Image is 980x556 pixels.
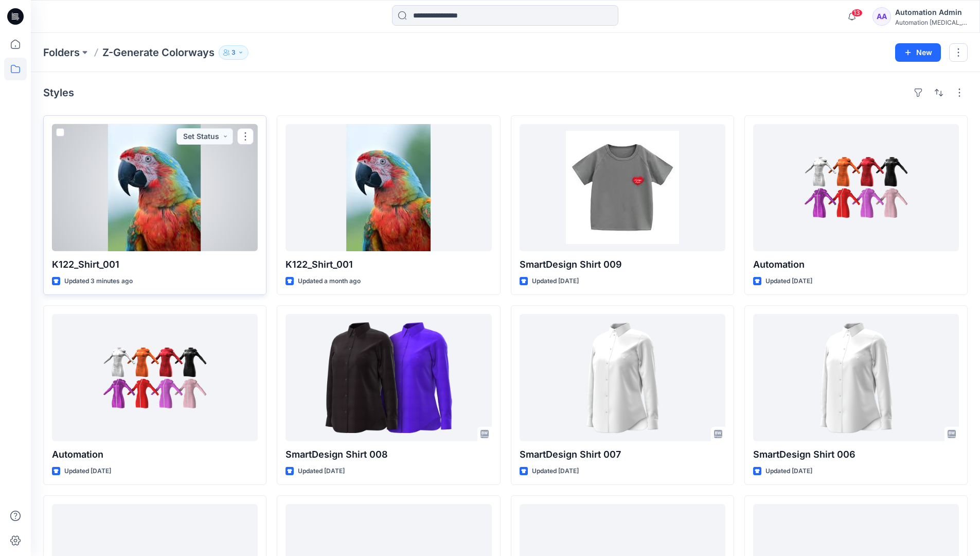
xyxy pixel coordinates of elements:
[52,124,258,251] a: K122_Shirt_001
[765,276,812,287] p: Updated [DATE]
[895,43,941,62] button: New
[52,447,258,462] p: Automation
[520,447,725,462] p: SmartDesign Shirt 007
[298,276,361,287] p: Updated a month ago
[102,45,215,60] p: Z-Generate Colorways
[52,314,258,441] a: Automation
[219,45,248,60] button: 3
[520,257,725,272] p: SmartDesign Shirt 009
[64,276,133,287] p: Updated 3 minutes ago
[532,466,579,477] p: Updated [DATE]
[765,466,812,477] p: Updated [DATE]
[895,6,967,19] div: Automation Admin
[43,45,80,60] a: Folders
[895,19,967,26] div: Automation [MEDICAL_DATA]...
[43,86,74,99] h4: Styles
[298,466,345,477] p: Updated [DATE]
[753,124,959,251] a: Automation
[286,124,491,251] a: K122_Shirt_001
[520,124,725,251] a: SmartDesign Shirt 009
[753,314,959,441] a: SmartDesign Shirt 006
[753,447,959,462] p: SmartDesign Shirt 006
[520,314,725,441] a: SmartDesign Shirt 007
[753,257,959,272] p: Automation
[52,257,258,272] p: K122_Shirt_001
[532,276,579,287] p: Updated [DATE]
[286,257,491,272] p: K122_Shirt_001
[872,7,891,26] div: AA
[286,314,491,441] a: SmartDesign Shirt 008
[286,447,491,462] p: SmartDesign Shirt 008
[64,466,111,477] p: Updated [DATE]
[231,47,236,58] p: 3
[851,9,863,17] span: 13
